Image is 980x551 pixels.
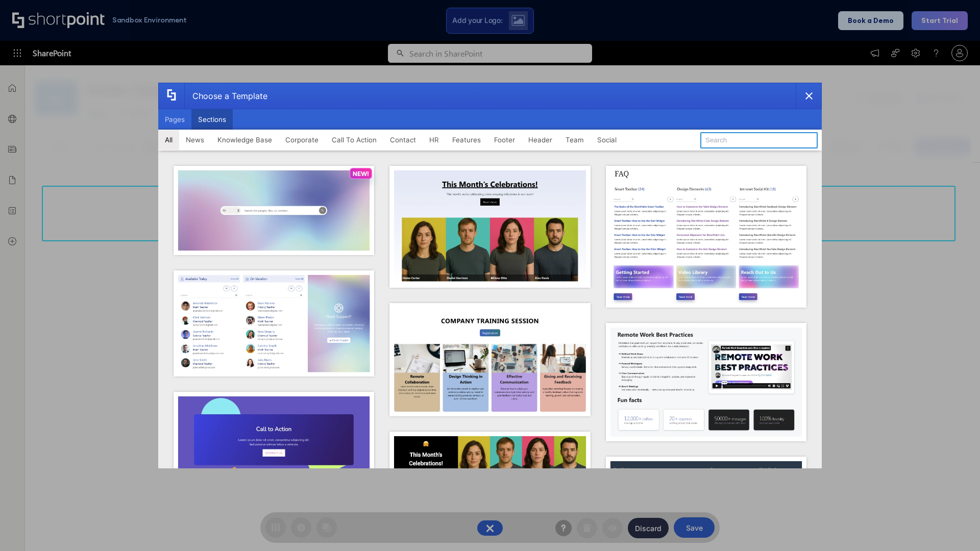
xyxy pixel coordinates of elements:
[158,130,179,150] button: All
[522,130,559,150] button: Header
[279,130,325,150] button: Corporate
[158,83,822,468] div: template selector
[353,170,369,178] p: NEW!
[423,130,446,150] button: HR
[559,130,591,150] button: Team
[700,132,818,148] input: Search
[158,109,191,130] button: Pages
[487,130,522,150] button: Footer
[184,83,267,109] div: Choose a Template
[929,502,980,551] iframe: Chat Widget
[211,130,279,150] button: Knowledge Base
[179,130,211,150] button: News
[591,130,623,150] button: Social
[325,130,383,150] button: Call To Action
[191,109,233,130] button: Sections
[446,130,487,150] button: Features
[383,130,423,150] button: Contact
